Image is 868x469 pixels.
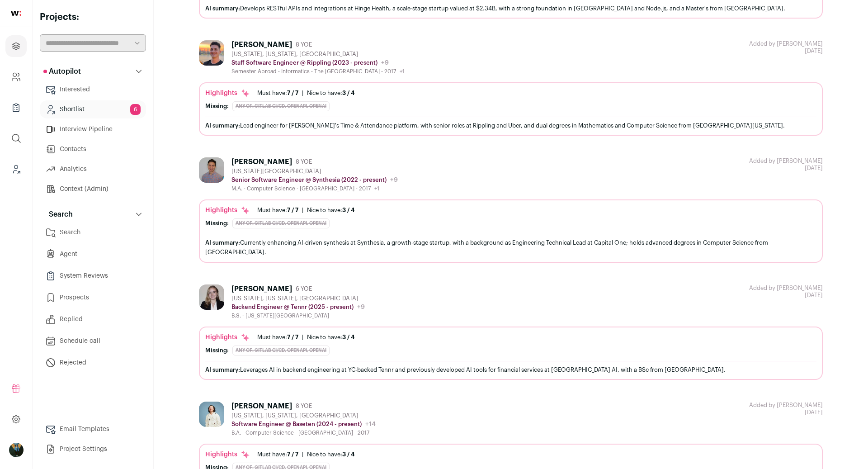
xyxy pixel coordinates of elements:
[40,180,146,198] a: Context (Admin)
[40,310,146,328] a: Replied
[40,140,146,158] a: Contacts
[342,451,355,457] span: 3 / 4
[296,41,312,48] span: 8 YOE
[231,284,292,294] div: [PERSON_NAME]
[287,207,298,213] span: 7 / 7
[205,220,229,227] div: Missing:
[749,157,823,165] div: Added by [PERSON_NAME]
[40,62,146,81] button: Autopilot
[205,450,250,459] div: Highlights
[40,420,146,438] a: Email Templates
[40,160,146,178] a: Analytics
[40,289,146,307] a: Prospects
[130,104,141,115] span: 6
[5,66,27,88] a: Company and ATS Settings
[381,60,389,66] span: +9
[40,267,146,285] a: System Reviews
[199,40,224,66] img: f405f325426d29f64ce4b8f1b21346f3529fbf27f3f60b2743b9deec2fe33998.jpg
[40,354,146,372] a: Rejected
[257,334,355,341] ul: |
[257,90,355,97] ul: |
[749,284,823,292] div: Added by [PERSON_NAME]
[257,451,298,458] div: Must have:
[9,443,24,457] img: 12031951-medium_jpg
[9,443,24,457] button: Open dropdown
[296,285,312,293] span: 6 YOE
[40,332,146,350] a: Schedule call
[232,346,330,355] div: Any of: GitLab CI/CD, OpenAPI, OpenAI
[390,177,398,183] span: +9
[5,97,27,118] a: Company Lists
[231,412,376,419] div: [US_STATE], [US_STATE], [GEOGRAPHIC_DATA]
[749,402,823,409] div: Added by [PERSON_NAME]
[342,90,355,96] span: 3 / 4
[231,402,292,411] div: [PERSON_NAME]
[205,4,816,13] div: Develops RESTful APIs and integrations at Hinge Health, a scale-stage startup valued at $2.34B, w...
[749,40,823,55] div: [DATE]
[232,218,330,228] div: Any of: GitLab CI/CD, OpenAPI, OpenAI
[43,209,73,220] p: Search
[5,158,27,180] a: Leads (Backoffice)
[205,333,250,342] div: Highlights
[749,284,823,299] div: [DATE]
[257,334,298,341] div: Must have:
[287,451,298,457] span: 7 / 7
[205,347,229,354] div: Missing:
[257,207,355,214] ul: |
[231,421,362,428] p: Software Engineer @ Baseten (2024 - present)
[40,120,146,138] a: Interview Pipeline
[231,176,387,184] p: Senior Software Engineer @ Synthesia (2022 - present)
[40,440,146,458] a: Project Settings
[231,303,354,311] p: Backend Engineer @ Tennr (2025 - present)
[43,66,81,77] p: Autopilot
[231,59,377,66] p: Staff Software Engineer @ Rippling (2023 - present)
[231,68,405,75] div: Semester Abroad - Informatics - The [GEOGRAPHIC_DATA] - 2017
[231,40,292,49] div: [PERSON_NAME]
[199,284,823,380] a: [PERSON_NAME] 6 YOE [US_STATE], [US_STATE], [GEOGRAPHIC_DATA] Backend Engineer @ Tennr (2025 - pr...
[307,451,355,458] div: Nice to have:
[232,101,330,111] div: Any of: GitLab CI/CD, OpenAPI, OpenAI
[231,168,398,175] div: [US_STATE][GEOGRAPHIC_DATA]
[307,207,355,214] div: Nice to have:
[40,11,146,24] h2: Projects:
[40,100,146,118] a: Shortlist6
[257,207,298,214] div: Must have:
[749,402,823,416] div: [DATE]
[205,123,240,128] span: AI summary:
[231,185,398,192] div: M.A. - Computer Science - [GEOGRAPHIC_DATA] - 2017
[400,69,405,74] span: +1
[205,240,240,246] span: AI summary:
[205,365,816,374] div: Leverages AI in backend engineering at YC-backed Tennr and previously developed AI tools for fina...
[296,158,312,166] span: 8 YOE
[205,206,250,215] div: Highlights
[199,284,224,310] img: c29a81a79815da3727dcdf7daf8a58bc99866cec8ce5023e3a0c7e89aa27e2aa
[257,451,355,458] ul: |
[205,89,250,98] div: Highlights
[307,334,355,341] div: Nice to have:
[357,304,365,310] span: +9
[40,81,146,99] a: Interested
[40,205,146,223] button: Search
[365,421,376,427] span: +14
[199,402,224,427] img: d9b95d4966cb5a8a0fb67ca02e0523c003b95c0a0102982b34086ad259f9e7ec
[40,223,146,242] a: Search
[749,40,823,47] div: Added by [PERSON_NAME]
[205,367,240,373] span: AI summary:
[287,90,298,96] span: 7 / 7
[5,35,27,57] a: Projects
[749,157,823,172] div: [DATE]
[205,238,816,257] div: Currently enhancing AI-driven synthesis at Synthesia, a growth-stage startup, with a background a...
[205,121,816,130] div: Lead engineer for [PERSON_NAME]'s Time & Attendance platform, with senior roles at Rippling and U...
[199,157,823,262] a: [PERSON_NAME] 8 YOE [US_STATE][GEOGRAPHIC_DATA] Senior Software Engineer @ Synthesia (2022 - pres...
[40,245,146,263] a: Agent
[307,90,355,97] div: Nice to have:
[231,51,405,58] div: [US_STATE], [US_STATE], [GEOGRAPHIC_DATA]
[287,334,298,340] span: 7 / 7
[11,11,21,16] img: wellfound-shorthand-0d5821cbd27db2630d0214b213865d53afaa358527fdda9d0ea32b1df1b89c2c.svg
[231,157,292,166] div: [PERSON_NAME]
[342,207,355,213] span: 3 / 4
[342,334,355,340] span: 3 / 4
[199,157,224,183] img: 0907ab189218a26310ef3f615e74f069da3b4ebeb26d75a1ae5335ba247d8a4b
[199,40,823,136] a: [PERSON_NAME] 8 YOE [US_STATE], [US_STATE], [GEOGRAPHIC_DATA] Staff Software Engineer @ Rippling ...
[231,312,365,319] div: B.S. - [US_STATE][GEOGRAPHIC_DATA]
